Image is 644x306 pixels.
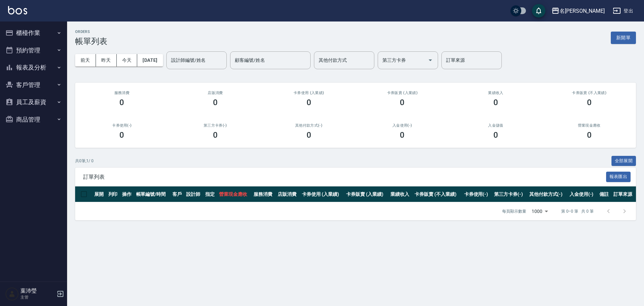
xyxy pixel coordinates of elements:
th: 指定 [204,186,218,202]
th: 服務消費 [252,186,276,202]
h3: 服務消費 [83,91,161,95]
th: 營業現金應收 [217,186,252,202]
button: 預約管理 [3,42,64,59]
h2: 入金使用(-) [364,123,441,128]
th: 客戶 [171,186,185,202]
th: 備註 [598,186,612,202]
th: 卡券販賣 (不入業績) [413,186,462,202]
th: 卡券販賣 (入業績) [344,186,389,202]
h2: 卡券使用 (入業績) [270,91,347,95]
h2: 業績收入 [457,91,535,95]
button: 報表匯出 [606,172,631,182]
h3: 0 [307,130,311,140]
a: 新開單 [611,34,636,41]
button: [DATE] [137,54,163,67]
button: Open [425,55,436,65]
h3: 0 [213,130,218,140]
th: 展開 [93,186,107,202]
button: save [532,4,545,17]
button: 員工及薪資 [3,93,64,111]
div: 名[PERSON_NAME] [559,7,605,15]
h3: 0 [587,130,592,140]
th: 業績收入 [389,186,413,202]
th: 其他付款方式(-) [528,186,568,202]
h2: 入金儲值 [457,123,535,128]
th: 入金使用(-) [568,186,598,202]
h2: 卡券使用(-) [83,123,161,128]
h3: 0 [493,130,498,140]
h3: 0 [307,98,311,107]
button: 客戶管理 [3,76,64,94]
img: Person [5,287,19,301]
th: 第三方卡券(-) [492,186,528,202]
a: 報表匯出 [606,173,631,180]
h3: 0 [213,98,218,107]
h3: 0 [587,98,592,107]
th: 設計師 [184,186,204,202]
th: 帳單編號/時間 [135,186,171,202]
h2: 其他付款方式(-) [270,123,347,128]
button: 名[PERSON_NAME] [549,4,607,18]
th: 列印 [107,186,121,202]
th: 訂單來源 [612,186,636,202]
button: 商品管理 [3,111,64,128]
h3: 0 [119,130,124,140]
h3: 0 [400,130,405,140]
button: 櫃檯作業 [3,24,64,42]
h2: ORDERS [75,30,107,34]
img: Logo [8,6,27,14]
h2: 卡券販賣 (入業績) [364,91,441,95]
p: 第 0–0 筆 共 0 筆 [561,208,594,214]
button: 新開單 [611,32,636,44]
h2: 卡券販賣 (不入業績) [550,91,628,95]
h2: 店販消費 [177,91,254,95]
p: 主管 [20,294,55,300]
h3: 0 [119,98,124,107]
h3: 0 [493,98,498,107]
h3: 0 [400,98,405,107]
span: 訂單列表 [83,174,606,180]
button: 今天 [117,54,138,67]
p: 每頁顯示數量 [502,208,526,214]
button: 昨天 [96,54,117,67]
th: 卡券使用(-) [463,186,492,202]
button: 全部展開 [611,156,636,166]
h3: 帳單列表 [75,37,107,46]
th: 店販消費 [276,186,300,202]
h2: 第三方卡券(-) [177,123,254,128]
button: 登出 [610,5,636,17]
h2: 營業現金應收 [550,123,628,128]
button: 報表及分析 [3,59,64,76]
th: 操作 [120,186,135,202]
div: 1000 [529,202,550,220]
button: 前天 [75,54,96,67]
h5: 葉沛瑩 [20,288,55,294]
th: 卡券使用 (入業績) [300,186,344,202]
p: 共 0 筆, 1 / 0 [75,158,94,164]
